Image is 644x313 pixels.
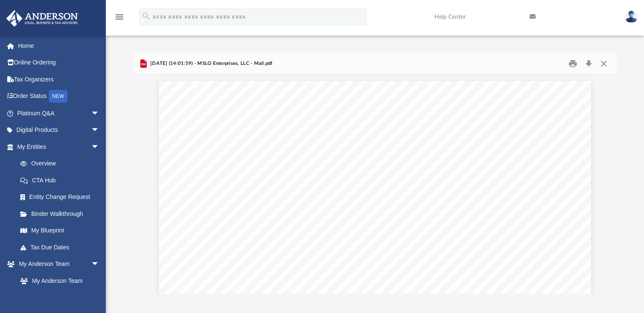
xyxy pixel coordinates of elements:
a: Overview [12,155,112,172]
span: arrow_drop_down [91,138,108,156]
span: arrow_drop_down [91,256,108,273]
a: Platinum Q&Aarrow_drop_down [6,105,112,122]
i: search [141,11,151,21]
a: Tax Due Dates [12,239,112,256]
a: Tax Organizers [6,71,112,88]
div: Document Viewer [133,75,617,293]
span: arrow_drop_down [91,122,108,139]
a: My Entitiesarrow_drop_down [6,138,112,155]
a: Order StatusNEW [6,88,112,105]
span: [DATE] (14:01:59) - MSLO Enterprises, LLC - Mail.pdf [149,60,273,67]
img: User Pic [625,11,638,23]
a: My Anderson Teamarrow_drop_down [6,256,108,273]
a: CTA Hub [12,172,112,189]
a: menu [114,16,124,22]
div: Preview [133,53,617,294]
div: File preview [133,75,617,293]
img: Anderson Advisors Platinum Portal [4,10,80,27]
a: My Blueprint [12,222,108,239]
span: arrow_drop_down [91,105,108,122]
a: My Anderson Team [12,272,104,289]
a: Binder Walkthrough [12,205,112,222]
div: NEW [49,90,67,103]
button: Print [564,57,581,70]
a: Entity Change Request [12,189,112,206]
a: Online Ordering [6,54,112,71]
i: menu [114,12,124,22]
button: Close [596,57,611,70]
a: Home [6,37,112,54]
button: Download [581,57,597,70]
a: Digital Productsarrow_drop_down [6,122,112,139]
